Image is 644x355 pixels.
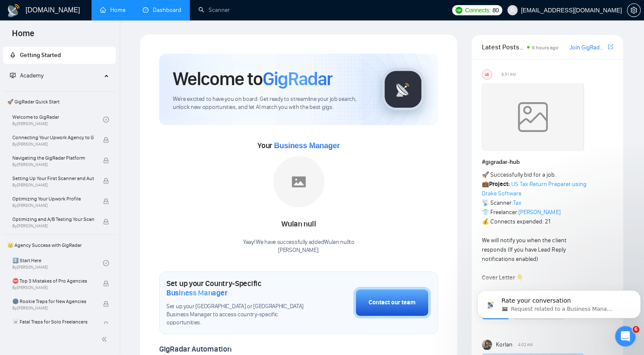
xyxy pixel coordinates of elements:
a: Join GigRadar Slack Community [569,43,606,52]
img: logo [7,4,20,17]
span: 6 [633,326,639,333]
span: 🚀 GigRadar Quick Start [4,93,115,110]
a: [PERSON_NAME] [518,209,560,216]
span: Business Manager [166,288,227,298]
p: [PERSON_NAME] . [243,246,355,255]
span: Connects: [465,6,490,15]
span: fund-projection-screen [10,72,16,78]
span: 80 [492,6,499,15]
img: weqQh+iSagEgQAAAABJRU5ErkJggg== [482,83,584,151]
strong: Project: [489,180,510,188]
span: GigRadar Automation [159,344,231,354]
span: By [PERSON_NAME] [12,306,94,311]
span: 8:51 AM [501,71,516,78]
span: Connecting Your Upwork Agency to GigRadar [12,133,94,142]
span: By [PERSON_NAME] [12,162,94,167]
a: searchScanner [198,6,230,14]
iframe: Intercom notifications message [474,272,644,332]
span: ☠️ Fatal Traps for Solo Freelancers [12,318,94,326]
span: Business Manager [274,141,340,150]
button: Contact our team [353,287,431,318]
span: By [PERSON_NAME] [12,285,94,290]
span: Optimizing and A/B Testing Your Scanner for Better Results [12,215,94,223]
span: Setting Up Your First Scanner and Auto-Bidder [12,174,94,183]
a: dashboardDashboard [143,6,181,14]
div: Contact our team [369,298,415,307]
span: lock [103,198,109,204]
img: placeholder.png [273,156,324,207]
span: lock [103,178,109,184]
span: check-circle [103,260,109,266]
a: Welcome to GigRadarBy[PERSON_NAME] [12,110,103,129]
h1: # gigradar-hub [482,157,613,167]
a: Tax [513,199,521,206]
div: Wulan null [243,217,355,232]
img: upwork-logo.png [455,7,462,14]
span: lock [103,321,109,327]
a: setting [627,7,641,14]
span: 4:02 AM [518,341,533,349]
span: GigRadar [263,67,332,90]
span: By [PERSON_NAME] [12,223,94,229]
span: lock [103,219,109,225]
span: We're excited to have you on board. Get ready to streamline your job search, unlock new opportuni... [173,95,368,112]
span: Your [258,141,340,150]
span: By [PERSON_NAME] [12,142,94,147]
span: By [PERSON_NAME] [12,203,94,208]
span: Navigating the GigRadar Platform [12,154,94,162]
span: Getting Started [20,52,61,59]
iframe: Intercom live chat [615,326,635,346]
img: gigradar-logo.png [382,68,424,111]
span: lock [103,137,109,143]
span: Set up your [GEOGRAPHIC_DATA] or [GEOGRAPHIC_DATA] Business Manager to access country-specific op... [166,303,311,327]
span: Latest Posts from the GigRadar Community [482,42,524,52]
a: homeHome [100,6,126,14]
span: ⛔ Top 3 Mistakes of Pro Agencies [12,277,94,285]
span: rocket [10,52,16,58]
span: 👑 Agency Success with GigRadar [4,237,115,254]
span: lock [103,301,109,307]
span: export [608,43,613,50]
span: Academy [10,72,43,79]
span: check-circle [103,117,109,123]
h1: Welcome to [173,67,332,90]
span: Korlan [496,340,512,349]
a: 1️⃣ Start HereBy[PERSON_NAME] [12,254,103,272]
span: Home [5,27,41,45]
span: Academy [20,72,43,79]
div: US [482,70,492,79]
a: US Tax Return Preparer using Drake Software [482,180,586,197]
h1: Set up your Country-Specific [166,279,311,298]
div: Yaay! We have successfully added Wulan null to [243,238,355,255]
span: user [509,7,515,13]
span: 🌚 Rookie Traps for New Agencies [12,297,94,306]
span: Optimizing Your Upwork Profile [12,195,94,203]
a: export [608,43,613,51]
button: setting [627,3,641,17]
li: Getting Started [3,47,116,64]
span: lock [103,157,109,163]
span: 6 hours ago [532,45,558,51]
img: Korlan [482,340,492,350]
span: double-left [101,335,110,344]
span: By [PERSON_NAME] [12,183,94,188]
span: lock [103,281,109,286]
